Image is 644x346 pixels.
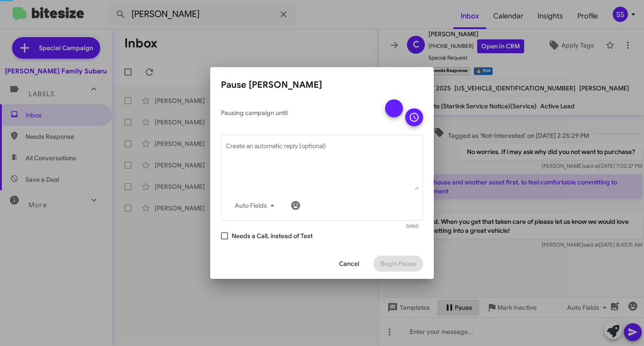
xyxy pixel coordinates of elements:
span: Cancel [339,256,359,272]
span: Begin Pause [381,256,416,272]
button: Cancel [332,256,366,272]
mat-hint: 0/450 [406,224,419,229]
span: Pausing campaign until [221,108,377,117]
button: Auto Fields [228,197,285,214]
h2: Pause [PERSON_NAME] [221,78,423,92]
span: Needs a Call, instead of Text [232,231,313,241]
span: Auto Fields [235,197,278,214]
button: Begin Pause [373,256,423,272]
